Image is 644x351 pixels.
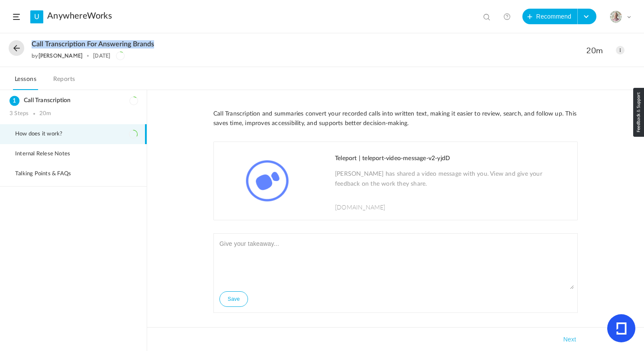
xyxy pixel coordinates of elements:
h1: Teleport | teleport-video-message-v2-yjdD [335,155,569,162]
img: loop_feedback_btn.png [633,88,644,137]
span: How does it work? [15,131,73,138]
button: Next [561,334,578,345]
p: [PERSON_NAME] has shared a video message with you. View and give your feedback on the work they s... [335,169,569,191]
div: 3 Steps [10,110,29,117]
a: Reports [52,74,77,90]
img: julia-s-version-gybnm-profile-picture-frame-2024-template-16.png [610,11,622,23]
img: teleport-preview%401x.png [214,142,321,220]
span: Call Transcription for Answering Brands [32,40,154,48]
span: Talking Points & FAQs [15,171,82,177]
a: [PERSON_NAME] [39,52,83,59]
a: Lessons [13,74,38,90]
div: 20m [39,110,52,117]
span: 20m [586,45,607,55]
div: [DATE] [93,53,110,59]
span: Internal Relese Notes [15,151,81,158]
a: AnywhereWorks [47,11,112,21]
button: Recommend [522,9,578,24]
a: Teleport | teleport-video-message-v2-yjdD [PERSON_NAME] has shared a video message with you. View... [214,142,577,220]
div: by [32,53,83,59]
a: U [30,10,43,23]
h3: Call Transcription [10,97,137,104]
p: Call Transcription and summaries convert your recorded calls into written text, making it easier ... [213,109,578,129]
span: [DOMAIN_NAME] [335,203,386,211]
button: Save [219,291,248,307]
